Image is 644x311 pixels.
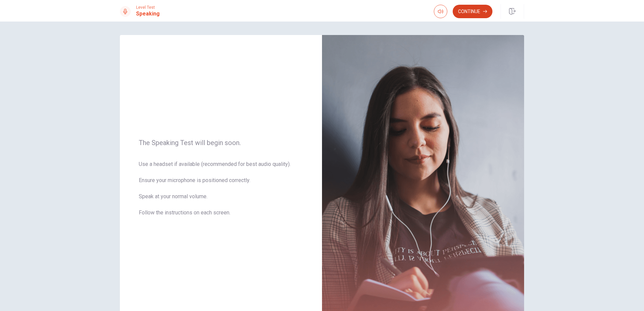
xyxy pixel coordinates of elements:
[139,139,303,147] span: The Speaking Test will begin soon.
[136,5,160,10] span: Level Test
[136,10,160,18] h1: Speaking
[453,5,492,18] button: Continue
[139,160,303,225] span: Use a headset if available (recommended for best audio quality). Ensure your microphone is positi...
